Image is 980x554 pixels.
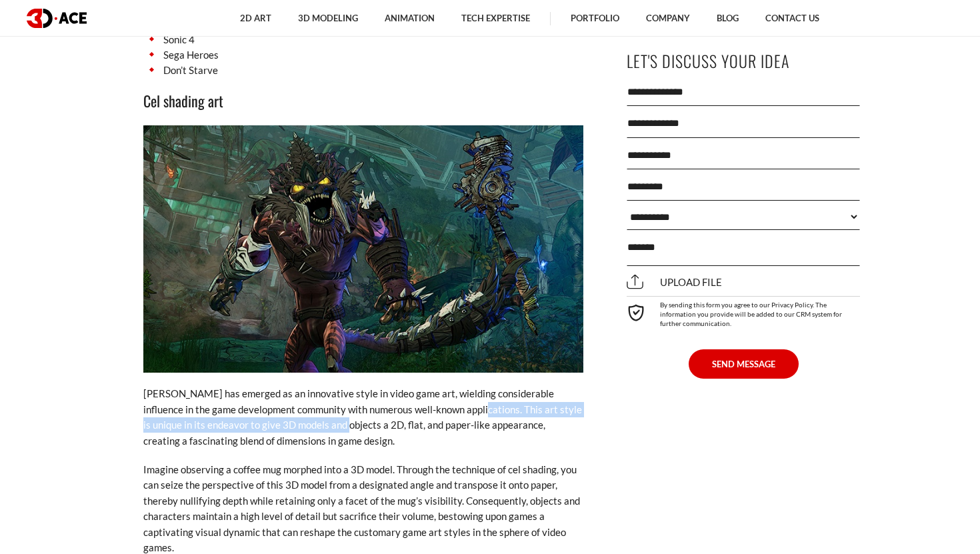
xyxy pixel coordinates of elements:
[689,349,799,379] button: SEND MESSAGE
[143,89,583,112] h3: Cel shading art
[143,63,583,78] li: Don’t Starve
[143,47,583,63] li: Sega Heroes
[143,32,583,47] li: Sonic 4
[143,386,583,449] p: [PERSON_NAME] has emerged as an innovative style in video game art, wielding considerable influen...
[27,9,87,28] img: logo dark
[627,276,722,288] span: Upload file
[627,296,860,328] div: By sending this form you agree to our Privacy Policy. The information you provide will be added t...
[143,125,583,373] img: Cel shading art
[627,46,860,76] p: Let's Discuss Your Idea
